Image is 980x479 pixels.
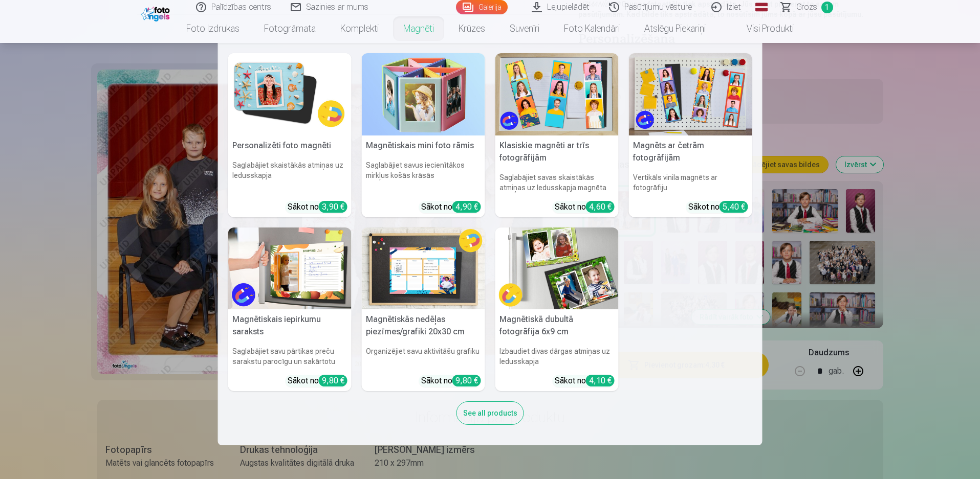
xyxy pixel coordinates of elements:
img: Magnētiskās nedēļas piezīmes/grafiki 20x30 cm [362,227,485,310]
span: Grozs [796,1,817,13]
div: Sākot no [688,201,748,213]
h6: Organizējiet savu aktivitāšu grafiku [362,342,485,371]
a: Magnētiskais mini foto rāmisMagnētiskais mini foto rāmisSaglabājiet savus iecienītākos mirkļus ko... [362,53,485,217]
h6: Izbaudiet divas dārgas atmiņas uz ledusskapja [495,342,619,371]
div: 5,40 € [720,201,748,213]
h6: Saglabājiet savus iecienītākos mirkļus košās krāsās [362,156,485,197]
img: Personalizēti foto magnēti [228,53,352,135]
div: Sākot no [288,375,347,387]
a: Magnētiskās nedēļas piezīmes/grafiki 20x30 cmMagnētiskās nedēļas piezīmes/grafiki 20x30 cmOrganiz... [362,227,485,392]
a: Foto kalendāri [552,14,632,43]
div: 9,80 € [319,375,347,386]
h6: Saglabājiet savas skaistākās atmiņas uz ledusskapja magnēta [495,168,619,197]
a: Magnētiskais iepirkumu sarakstsMagnētiskais iepirkumu sarakstsSaglabājiet savu pārtikas preču sar... [228,227,352,392]
h5: Magnētiskās nedēļas piezīmes/grafiki 20x30 cm [362,309,485,342]
div: Sākot no [421,201,481,213]
div: 3,90 € [319,201,347,213]
a: Klasiskie magnēti ar trīs fotogrāfijāmKlasiskie magnēti ar trīs fotogrāfijāmSaglabājiet savas ska... [495,53,619,217]
h5: Klasiskie magnēti ar trīs fotogrāfijām [495,135,619,168]
div: Sākot no [555,375,615,387]
div: Sākot no [555,201,615,213]
h5: Personalizēti foto magnēti [228,135,352,156]
div: 4,60 € [586,201,615,213]
a: Fotogrāmata [252,14,328,43]
div: 4,90 € [452,201,481,213]
h6: Vertikāls vinila magnēts ar fotogrāfiju [629,168,752,197]
img: Magnētiskais mini foto rāmis [362,53,485,135]
img: Magnētiskais iepirkumu saraksts [228,227,352,310]
div: 4,10 € [586,375,615,386]
a: Visi produkti [718,14,806,43]
div: See all products [456,401,524,425]
span: 1 [821,2,833,13]
div: Sākot no [421,375,481,387]
a: Magnēti [391,14,446,43]
a: Atslēgu piekariņi [632,14,718,43]
a: Magnētiskā dubultā fotogrāfija 6x9 cmMagnētiskā dubultā fotogrāfija 6x9 cmIzbaudiet divas dārgas ... [495,227,619,392]
a: Foto izdrukas [174,14,252,43]
img: /fa1 [141,4,172,21]
a: Krūzes [446,14,497,43]
h5: Magnēts ar četrām fotogrāfijām [629,135,752,168]
h6: Saglabājiet skaistākās atmiņas uz ledusskapja [228,156,352,197]
a: Suvenīri [497,14,552,43]
a: Personalizēti foto magnētiPersonalizēti foto magnētiSaglabājiet skaistākās atmiņas uz ledusskapja... [228,53,352,217]
a: See all products [456,407,524,418]
h5: Magnētiskā dubultā fotogrāfija 6x9 cm [495,309,619,342]
div: Sākot no [288,201,347,213]
div: 9,80 € [452,375,481,386]
img: Klasiskie magnēti ar trīs fotogrāfijām [495,53,619,135]
h5: Magnētiskais iepirkumu saraksts [228,309,352,342]
a: Komplekti [328,14,391,43]
img: Magnētiskā dubultā fotogrāfija 6x9 cm [495,227,619,310]
h5: Magnētiskais mini foto rāmis [362,135,485,156]
a: Magnēts ar četrām fotogrāfijāmMagnēts ar četrām fotogrāfijāmVertikāls vinila magnēts ar fotogrāfi... [629,53,752,217]
h6: Saglabājiet savu pārtikas preču sarakstu parocīgu un sakārtotu [228,342,352,371]
img: Magnēts ar četrām fotogrāfijām [629,53,752,135]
